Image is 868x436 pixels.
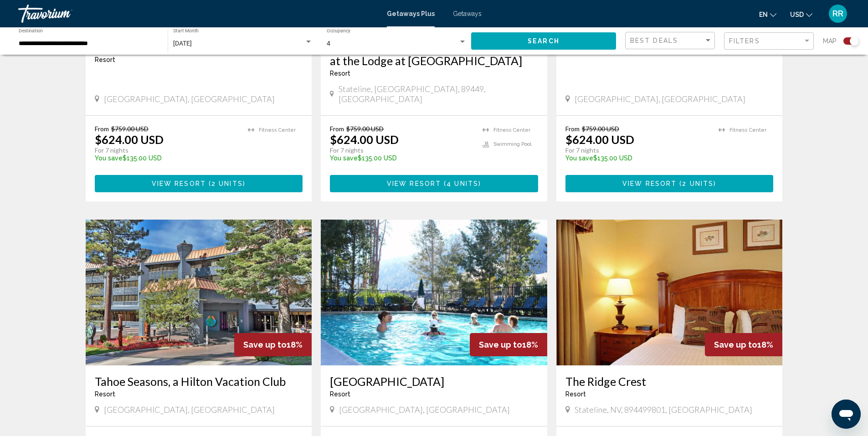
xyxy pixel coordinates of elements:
span: 2 units [682,180,714,188]
iframe: Button to launch messaging window [832,400,861,429]
span: Save up to [714,340,757,349]
span: 2 units [211,180,243,188]
span: ( ) [441,180,481,188]
a: Travorium [18,5,378,23]
span: Resort [95,56,115,63]
span: Resort [565,390,586,398]
span: Fitness Center [259,127,296,133]
span: Filters [729,37,760,45]
span: You save [565,154,593,162]
span: You save [330,154,358,162]
p: $135.00 USD [565,154,710,162]
a: [GEOGRAPHIC_DATA] [330,374,538,388]
span: USD [790,11,804,18]
a: The Ridge Crest [565,374,774,388]
img: ii_tsr1.jpg [86,220,312,365]
span: Resort [95,390,115,398]
button: User Menu [826,4,850,23]
span: Fitness Center [729,127,766,133]
div: 18% [470,333,547,356]
span: Fitness Center [493,127,530,133]
span: [GEOGRAPHIC_DATA], [GEOGRAPHIC_DATA] [104,94,275,104]
div: 18% [234,333,312,356]
span: [GEOGRAPHIC_DATA], [GEOGRAPHIC_DATA] [575,94,745,104]
span: Stateline, NV, 894499801, [GEOGRAPHIC_DATA] [575,405,752,415]
span: You save [95,154,123,162]
span: RR [832,9,843,18]
span: Resort [330,390,350,398]
img: ii_rc37.jpg [556,220,783,365]
mat-select: Sort by [630,37,712,45]
span: $759.00 USD [582,125,619,133]
span: [GEOGRAPHIC_DATA], [GEOGRAPHIC_DATA] [339,405,510,415]
span: From [330,125,344,133]
p: $624.00 USD [95,133,164,146]
span: From [95,125,109,133]
a: Getaways [453,10,482,17]
span: $759.00 USD [111,125,149,133]
img: ii_ovi7.jpg [321,220,547,365]
span: 4 [327,40,330,47]
span: Resort [330,70,350,77]
span: $759.00 USD [346,125,384,133]
button: View Resort(2 units) [95,175,303,192]
p: For 7 nights [330,146,473,154]
button: Change currency [790,8,812,21]
span: Best Deals [630,37,678,44]
span: Map [823,35,837,47]
a: Tahoe Seasons, a Hilton Vacation Club [95,374,303,388]
button: Filter [724,32,814,51]
span: View Resort [387,180,441,188]
span: 4 units [447,180,478,188]
span: [DATE] [173,40,192,47]
span: From [565,125,580,133]
p: $624.00 USD [330,133,399,146]
span: Save up to [479,340,522,349]
span: [GEOGRAPHIC_DATA], [GEOGRAPHIC_DATA] [104,405,275,415]
div: 18% [705,333,782,356]
span: Stateline, [GEOGRAPHIC_DATA], 89449, [GEOGRAPHIC_DATA] [339,84,538,104]
p: $135.00 USD [330,154,473,162]
button: View Resort(2 units) [565,175,774,192]
span: en [759,11,768,18]
p: For 7 nights [95,146,239,154]
button: Change language [759,8,776,21]
span: View Resort [152,180,206,188]
span: Swimming Pool [493,141,531,147]
button: View Resort(4 units) [330,175,538,192]
span: Save up to [243,340,287,349]
a: Getaways Plus [387,10,435,17]
p: For 7 nights [565,146,710,154]
p: $135.00 USD [95,154,239,162]
button: Search [471,32,616,49]
span: View Resort [622,180,677,188]
p: $624.00 USD [565,133,634,146]
span: ( ) [206,180,246,188]
span: Search [528,38,560,45]
span: ( ) [677,180,716,188]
